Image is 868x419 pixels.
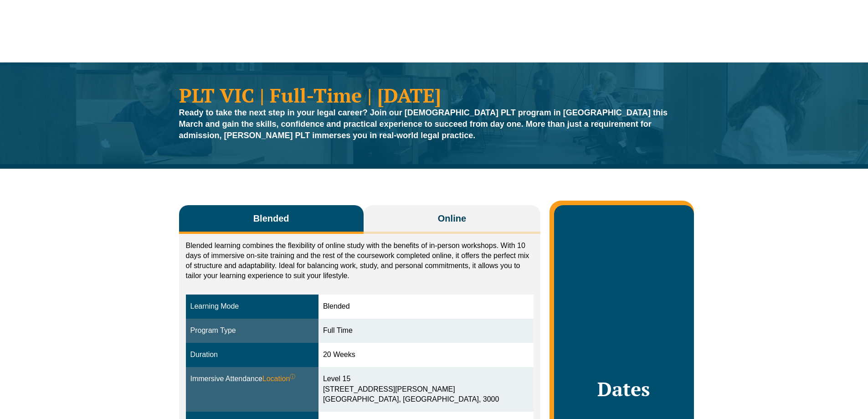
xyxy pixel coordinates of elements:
[323,374,529,405] div: Level 15 [STREET_ADDRESS][PERSON_NAME] [GEOGRAPHIC_DATA], [GEOGRAPHIC_DATA], 3000
[290,373,295,380] sup: ⓘ
[190,350,314,360] div: Duration
[186,241,534,281] p: Blended learning combines the flexibility of online study with the benefits of in-person workshop...
[563,378,684,400] h2: Dates
[179,85,689,105] h1: PLT VIC | Full-Time | [DATE]
[323,350,529,360] div: 20 Weeks
[179,108,668,140] strong: Ready to take the next step in your legal career? Join our [DEMOGRAPHIC_DATA] PLT program in [GEO...
[190,374,314,384] div: Immersive Attendance
[438,212,466,225] span: Online
[323,326,529,336] div: Full Time
[323,301,529,312] div: Blended
[190,326,314,336] div: Program Type
[262,374,296,384] span: Location
[253,212,289,225] span: Blended
[190,301,314,312] div: Learning Mode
